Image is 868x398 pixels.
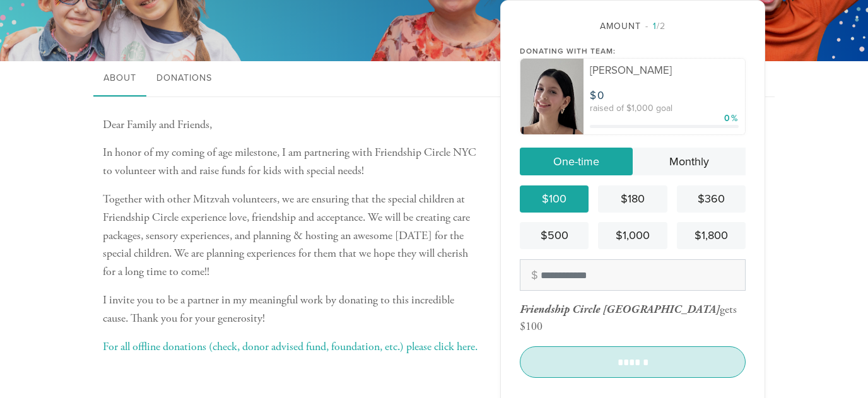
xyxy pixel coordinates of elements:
div: raised of $1,000 goal [590,104,739,113]
a: $1,800 [677,222,746,249]
a: About [93,61,146,97]
span: /2 [645,21,666,32]
a: One-time [520,148,633,175]
a: For all offline donations (check, donor advised fund, foundation, etc.) please click here. [103,339,478,354]
div: [PERSON_NAME] [590,65,739,76]
a: $180 [598,185,667,213]
p: I invite you to be a partner in my meaningful work by donating to this incredible cause. Thank yo... [103,291,481,328]
img: file [520,59,584,134]
a: $500 [520,222,589,249]
div: Donating with team: [520,45,746,57]
span: Friendship Circle [GEOGRAPHIC_DATA] [520,302,720,317]
div: $500 [525,227,584,244]
span: 0 [597,89,605,102]
div: gets [520,302,737,317]
div: $1,800 [682,227,741,244]
div: Amount [520,20,746,33]
div: $100 [525,190,584,208]
div: $180 [603,190,662,208]
a: $360 [677,185,746,213]
span: $ [590,89,597,102]
div: 0% [724,112,739,125]
a: $100 [520,185,589,213]
p: In honor of my coming of age milestone, I am partnering with Friendship Circle NYC to volunteer w... [103,144,481,180]
div: $1,000 [603,227,662,244]
span: 1 [653,21,657,32]
p: Together with other Mitzvah volunteers, we are ensuring that the special children at Friendship C... [103,190,481,281]
a: Monthly [633,148,746,175]
p: Dear Family and Friends, [103,116,481,134]
a: Donations [146,61,222,97]
a: $1,000 [598,222,667,249]
div: $360 [682,190,741,208]
div: $100 [520,319,542,334]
